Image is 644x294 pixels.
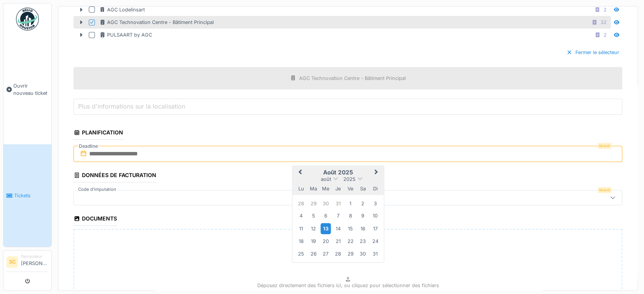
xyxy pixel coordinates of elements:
li: SC [6,256,18,268]
p: Déposez directement des fichiers ici, ou cliquez pour sélectionner des fichiers [257,282,439,289]
div: PULSAART by AGC [99,31,152,38]
button: Next Month [371,167,383,179]
div: Données de facturation [74,169,156,182]
div: Choose vendredi 8 août 2025 [345,211,356,221]
span: août [321,176,331,182]
div: Choose lundi 11 août 2025 [296,223,306,233]
div: Choose mardi 26 août 2025 [308,248,319,259]
label: Plus d'informations sur la localisation [77,102,187,111]
div: Choose dimanche 10 août 2025 [370,211,380,221]
div: Documents [74,213,117,226]
div: Month août, 2025 [295,197,381,260]
div: 2 [604,31,607,38]
div: vendredi [345,183,356,193]
div: Requis [598,143,612,149]
div: mardi [308,183,319,193]
div: Choose samedi 2 août 2025 [358,198,368,208]
button: Previous Month [293,167,305,179]
div: Choose jeudi 7 août 2025 [333,211,343,221]
div: AGC Technovation Centre - Bâtiment Principal [299,75,406,82]
label: Deadline [78,142,99,150]
label: Code d'imputation [77,186,118,193]
div: lundi [296,183,306,193]
span: Tickets [14,192,48,199]
div: 2 [604,6,607,13]
div: Choose lundi 18 août 2025 [296,236,306,246]
div: Choose mercredi 30 juillet 2025 [320,198,331,208]
div: Requis [598,187,612,193]
div: Choose mercredi 13 août 2025 [320,223,331,234]
img: Badge_color-CXgf-gQk.svg [16,8,39,30]
div: Choose lundi 25 août 2025 [296,248,306,259]
div: Choose samedi 23 août 2025 [358,236,368,246]
div: Choose vendredi 22 août 2025 [345,236,356,246]
div: Demandeur [21,254,48,259]
div: Choose lundi 4 août 2025 [296,211,306,221]
div: Choose lundi 28 juillet 2025 [296,198,306,208]
div: Choose jeudi 31 juillet 2025 [333,198,343,208]
div: Choose vendredi 15 août 2025 [345,223,356,233]
div: Choose mercredi 20 août 2025 [320,236,331,246]
div: Choose vendredi 1 août 2025 [345,198,356,208]
li: [PERSON_NAME] [21,254,48,270]
div: Choose mardi 12 août 2025 [308,223,319,233]
div: AGC Technovation Centre - Bâtiment Principal [99,19,214,26]
div: AGC Lodelinsart [99,6,145,13]
div: Choose dimanche 3 août 2025 [370,198,380,208]
span: 2025 [343,176,356,182]
div: Planification [74,127,123,140]
div: Choose dimanche 31 août 2025 [370,248,380,259]
div: Choose samedi 30 août 2025 [358,248,368,259]
a: Tickets [3,144,51,247]
div: dimanche [370,183,380,193]
div: Fermer le sélecteur [563,47,622,58]
h2: août 2025 [292,169,384,176]
div: Choose jeudi 28 août 2025 [333,248,343,259]
div: Choose jeudi 14 août 2025 [333,223,343,233]
div: samedi [358,183,368,193]
div: mercredi [320,183,331,193]
div: Choose dimanche 24 août 2025 [370,236,380,246]
a: SC Demandeur[PERSON_NAME] [6,254,48,272]
div: Choose mardi 19 août 2025 [308,236,319,246]
div: Choose jeudi 21 août 2025 [333,236,343,246]
div: Choose mercredi 27 août 2025 [320,248,331,259]
div: Choose mardi 29 juillet 2025 [308,198,319,208]
div: Choose vendredi 29 août 2025 [345,248,356,259]
div: Choose samedi 16 août 2025 [358,223,368,233]
div: Choose samedi 9 août 2025 [358,211,368,221]
div: 32 [601,19,607,26]
div: Choose mardi 5 août 2025 [308,211,319,221]
div: Choose mercredi 6 août 2025 [320,211,331,221]
a: Ouvrir nouveau ticket [3,35,51,144]
div: Choose dimanche 17 août 2025 [370,223,380,233]
span: Ouvrir nouveau ticket [13,82,48,97]
div: jeudi [333,183,343,193]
